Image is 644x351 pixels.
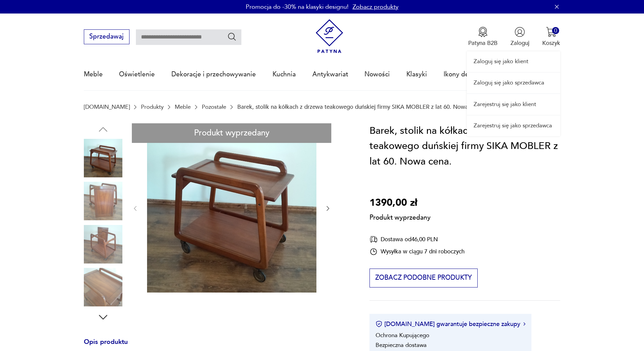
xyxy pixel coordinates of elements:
[84,59,103,90] a: Meble
[376,321,382,327] img: Ikona certyfikatu
[84,29,129,44] button: Sprzedawaj
[376,320,525,328] button: [DOMAIN_NAME] gwarantuje bezpieczne zakupy
[364,59,390,90] a: Nowości
[376,341,427,349] li: Bezpieczna dostawa
[369,123,560,170] h1: Barek, stolik na kółkach z drzewa teakowego duńskiej firmy SIKA MOBLER z lat 60. Nowa cena.
[444,59,485,90] a: Ikony designu
[406,59,427,90] a: Klasyki
[467,94,560,115] a: Zarejestruj się jako klient
[523,322,525,326] img: Ikona strzałki w prawo
[202,104,226,110] a: Pozostałe
[353,3,399,11] a: Zobacz produkty
[84,34,129,40] a: Sprzedawaj
[246,3,349,11] p: Promocja do -30% na klasyki designu!
[369,248,464,256] div: Wysyłka w ciągu 7 dni roboczych
[141,104,164,110] a: Produkty
[119,59,155,90] a: Oświetlenie
[467,116,560,136] a: Zarejestruj się jako sprzedawca
[237,104,483,110] p: Barek, stolik na kółkach z drzewa teakowego duńskiej firmy SIKA MOBLER z lat 60. Nowa cena.
[171,59,256,90] a: Dekoracje i przechowywanie
[84,104,130,110] a: [DOMAIN_NAME]
[175,104,191,110] a: Meble
[312,19,347,53] img: Patyna - sklep z meblami i dekoracjami vintage
[312,59,348,90] a: Antykwariat
[467,73,560,93] a: Zaloguj się jako sprzedawca
[272,59,296,90] a: Kuchnia
[369,195,431,211] p: 1390,00 zł
[467,51,560,72] a: Zaloguj się jako klient
[227,32,237,42] button: Szukaj
[376,331,429,339] li: Ochrona Kupującego
[369,235,378,244] img: Ikona dostawy
[369,269,477,287] button: Zobacz podobne produkty
[369,211,431,222] p: Produkt wyprzedany
[369,235,464,244] div: Dostawa od 46,00 PLN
